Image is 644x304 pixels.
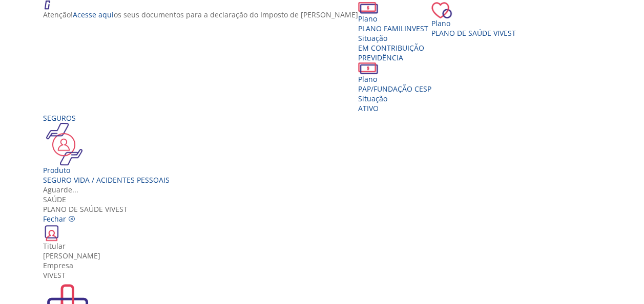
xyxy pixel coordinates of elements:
div: Titular [43,241,609,251]
div: Situação [358,94,431,103]
div: Situação [358,33,431,43]
div: Plano [431,18,516,28]
img: ico_dinheiro.png [358,2,378,14]
div: Previdência [358,53,431,62]
div: VIVEST [43,270,609,280]
a: Seguros Produto Seguro Vida / Acidentes Pessoais [43,113,170,185]
img: ico_dinheiro.png [358,62,378,74]
span: Plano de Saúde VIVEST [431,28,516,38]
div: Produto [43,165,170,175]
span: Ativo [358,103,379,113]
a: Acesse aqui [73,10,114,19]
img: ico_coracao.png [431,2,452,18]
span: PAP/FUNDAÇÃO CESP [358,84,431,94]
div: Empresa [43,260,609,270]
div: Plano de Saúde VIVEST [43,194,609,214]
span: Fechar [43,214,66,224]
a: Previdência PlanoPAP/FUNDAÇÃO CESP SituaçãoAtivo [358,53,431,113]
img: ico_seguros.png [43,123,86,165]
span: EM CONTRIBUIÇÃO [358,43,424,53]
div: Plano [358,14,431,24]
div: Saúde [43,194,609,204]
a: Fechar [43,214,75,224]
p: Atenção! os seus documentos para a declaração do Imposto de [PERSON_NAME] [43,10,358,19]
div: [PERSON_NAME] [43,251,609,260]
span: PLANO FAMILINVEST [358,24,428,33]
div: Aguarde... [43,185,609,194]
div: Plano [358,74,431,84]
img: ico_carteirinha.png [43,224,60,241]
div: Seguros [43,113,170,123]
div: Seguro Vida / Acidentes Pessoais [43,175,170,185]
